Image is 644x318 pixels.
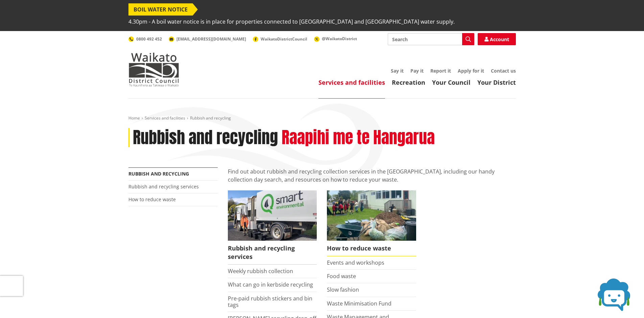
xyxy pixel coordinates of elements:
span: BOIL WATER NOTICE [128,3,193,16]
a: Rubbish and recycling services [228,190,317,265]
a: Slow fashion [327,286,359,293]
nav: breadcrumb [128,115,516,121]
span: 0800 492 452 [136,36,162,42]
a: Waste Minimisation Fund [327,300,391,307]
span: Rubbish and recycling [190,115,231,121]
h1: Rubbish and recycling [133,128,278,148]
a: Report it [430,68,451,74]
a: Account [478,33,516,45]
a: Recreation [392,78,425,86]
span: [EMAIL_ADDRESS][DOMAIN_NAME] [176,36,246,42]
a: Pre-paid rubbish stickers and bin tags [228,295,312,309]
img: Rubbish and recycling services [228,190,317,240]
a: Your District [477,78,516,86]
a: Weekly rubbish collection [228,267,293,275]
p: Find out about rubbish and recycling collection services in the [GEOGRAPHIC_DATA], including our ... [228,167,516,184]
img: Reducing waste [327,190,416,240]
a: Your Council [432,78,471,86]
span: 4.30pm - A boil water notice is in place for properties connected to [GEOGRAPHIC_DATA] and [GEOGR... [128,16,455,28]
a: Food waste [327,272,356,280]
a: [EMAIL_ADDRESS][DOMAIN_NAME] [169,36,246,42]
a: What can go in kerbside recycling [228,281,313,288]
a: How to reduce waste [128,196,176,203]
a: Services and facilities [318,78,385,86]
span: WaikatoDistrictCouncil [261,36,307,42]
img: Waikato District Council - Te Kaunihera aa Takiwaa o Waikato [128,53,179,86]
a: Say it [391,68,404,74]
a: Home [128,115,140,121]
a: @WaikatoDistrict [314,36,357,42]
a: Services and facilities [145,115,185,121]
a: WaikatoDistrictCouncil [253,36,307,42]
h2: Raapihi me te Hangarua [282,128,435,148]
a: Events and workshops [327,259,384,266]
span: How to reduce waste [327,241,416,256]
a: Rubbish and recycling [128,170,189,177]
a: Apply for it [458,68,484,74]
a: Pay it [410,68,424,74]
span: Rubbish and recycling services [228,241,317,265]
span: @WaikatoDistrict [322,36,357,42]
a: Rubbish and recycling services [128,183,199,190]
a: How to reduce waste [327,190,416,256]
a: 0800 492 452 [128,36,162,42]
input: Search input [388,33,474,45]
a: Contact us [491,68,516,74]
